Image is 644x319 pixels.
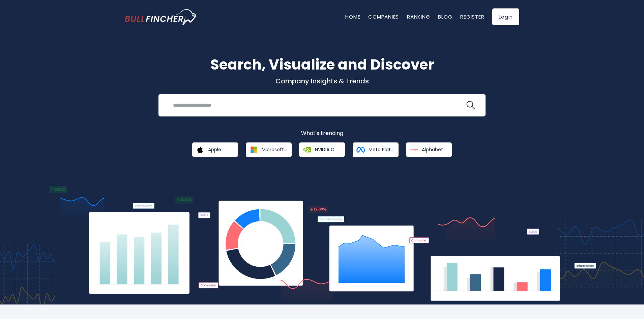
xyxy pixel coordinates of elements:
[192,142,238,157] a: Apple
[315,147,340,153] span: NVIDIA Corporation
[422,147,443,153] span: Alphabet
[369,147,394,153] span: Meta Platforms
[125,9,197,25] img: bullfincher logo
[262,147,287,153] span: Microsoft Corporation
[299,142,345,157] a: NVIDIA Corporation
[406,142,452,157] a: Alphabet
[492,8,519,25] a: Login
[345,13,360,20] a: Home
[125,77,519,85] p: Company Insights & Trends
[407,13,430,20] a: Ranking
[125,54,519,75] h1: Search, Visualize and Discover
[246,142,292,157] a: Microsoft Corporation
[466,101,475,110] img: search icon
[438,13,452,20] a: Blog
[353,142,399,157] a: Meta Platforms
[460,13,484,20] a: Register
[125,9,197,25] a: Go to homepage
[368,13,399,20] a: Companies
[208,147,221,153] span: Apple
[125,130,519,137] p: What's trending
